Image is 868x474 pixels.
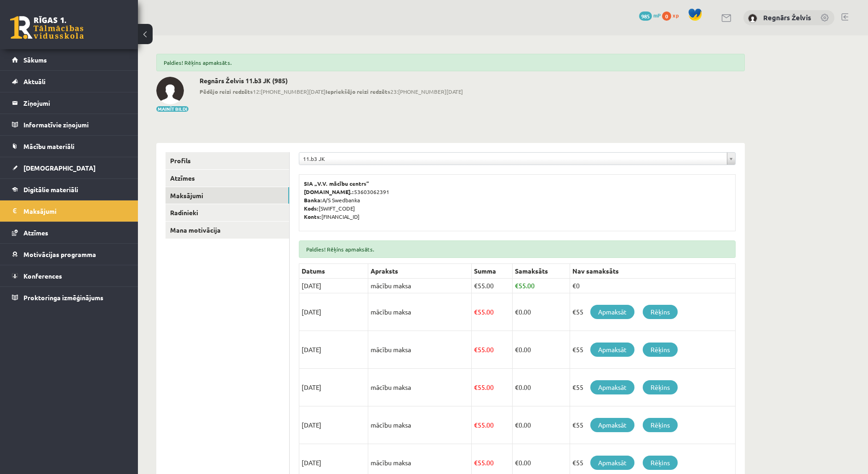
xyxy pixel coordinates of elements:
span: Digitālie materiāli [23,185,78,194]
a: Konferences [12,265,126,286]
a: 985 mP [639,11,661,19]
td: €55 [570,369,735,406]
td: mācību maksa [368,331,472,369]
td: mācību maksa [368,406,472,444]
span: [DEMOGRAPHIC_DATA] [23,164,96,172]
td: [DATE] [299,331,368,369]
legend: Ziņojumi [23,92,126,114]
span: 985 [639,11,652,21]
b: Banka: [304,196,322,204]
span: Motivācijas programma [23,250,96,258]
span: € [515,345,519,354]
td: mācību maksa [368,279,472,293]
a: 0 xp [662,11,683,19]
td: 0.00 [512,369,570,406]
legend: Informatīvie ziņojumi [23,114,126,135]
span: xp [673,11,679,19]
a: Atzīmes [166,170,289,187]
a: Rēķins [643,380,678,394]
th: Samaksāts [512,264,570,279]
span: € [515,421,519,429]
a: Rēķins [643,343,678,357]
span: 11.b3 JK [303,153,723,165]
a: Regnārs Želvis [763,13,811,22]
b: [DOMAIN_NAME].: [304,188,354,195]
span: Proktoringa izmēģinājums [23,293,103,302]
b: Konts: [304,213,321,220]
a: Informatīvie ziņojumi [12,114,126,135]
b: Kods: [304,205,319,212]
a: Rēķins [643,305,678,319]
span: € [515,308,519,316]
th: Datums [299,264,368,279]
span: € [474,421,478,429]
td: [DATE] [299,279,368,293]
td: mācību maksa [368,369,472,406]
span: € [474,458,478,467]
b: Pēdējo reizi redzēts [200,88,253,95]
th: Nav samaksāts [570,264,735,279]
a: [DEMOGRAPHIC_DATA] [12,157,126,178]
a: Mana motivācija [166,222,289,239]
td: €55 [570,406,735,444]
a: Sākums [12,49,126,70]
td: [DATE] [299,293,368,331]
td: 55.00 [472,293,513,331]
a: Atzīmes [12,222,126,243]
b: Iepriekšējo reizi redzēts [325,88,390,95]
span: Aktuāli [23,77,46,86]
a: Motivācijas programma [12,244,126,265]
a: Mācību materiāli [12,136,126,157]
a: Apmaksāt [590,305,634,319]
a: Apmaksāt [590,456,634,470]
span: € [515,383,519,391]
a: 11.b3 JK [299,153,735,165]
span: 0 [662,11,671,21]
a: Apmaksāt [590,343,634,357]
div: Paldies! Rēķins apmaksāts. [156,54,745,71]
td: €55 [570,331,735,369]
span: Mācību materiāli [23,142,74,150]
a: Maksājumi [12,200,126,222]
span: € [474,383,478,391]
td: 0.00 [512,331,570,369]
td: 55.00 [472,331,513,369]
a: Proktoringa izmēģinājums [12,287,126,308]
button: Mainīt bildi [156,106,188,112]
span: € [474,345,478,354]
h2: Regnārs Želvis 11.b3 JK (985) [200,77,463,85]
td: 0.00 [512,293,570,331]
a: Aktuāli [12,71,126,92]
a: Ziņojumi [12,92,126,114]
th: Apraksts [368,264,472,279]
legend: Maksājumi [23,200,126,222]
td: [DATE] [299,369,368,406]
td: €55 [570,293,735,331]
img: Regnārs Želvis [748,14,757,23]
a: Maksājumi [166,187,289,204]
td: €0 [570,279,735,293]
span: 12:[PHONE_NUMBER][DATE] 23:[PHONE_NUMBER][DATE] [200,87,463,96]
span: € [515,281,519,290]
th: Summa [472,264,513,279]
a: Rēķins [643,418,678,432]
td: 55.00 [472,369,513,406]
div: Paldies! Rēķins apmaksāts. [299,240,736,258]
span: Atzīmes [23,228,48,237]
a: Apmaksāt [590,418,634,432]
b: SIA „V.V. mācību centrs” [304,180,370,187]
a: Rēķins [643,456,678,470]
a: Profils [166,152,289,169]
td: 55.00 [472,279,513,293]
td: [DATE] [299,406,368,444]
td: mācību maksa [368,293,472,331]
td: 0.00 [512,406,570,444]
td: 55.00 [472,406,513,444]
a: Apmaksāt [590,380,634,394]
span: Konferences [23,272,62,280]
a: Rīgas 1. Tālmācības vidusskola [10,16,84,39]
span: € [474,308,478,316]
span: Sākums [23,56,47,64]
img: Regnārs Želvis [156,77,184,104]
p: 53603062391 A/S Swedbanka [SWIFT_CODE] [FINANCIAL_ID] [304,179,731,221]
